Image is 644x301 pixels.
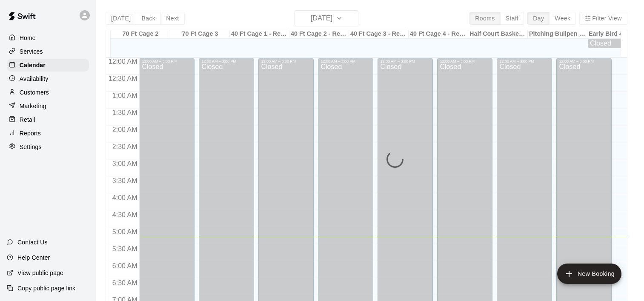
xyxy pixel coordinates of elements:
[7,86,89,99] a: Customers
[110,279,140,287] span: 6:30 AM
[170,30,230,38] div: 70 Ft Cage 3
[110,143,140,150] span: 2:30 AM
[110,109,140,116] span: 1:30 AM
[321,59,371,63] div: 12:00 AM – 3:00 PM
[499,59,550,63] div: 12:00 AM – 3:00 PM
[20,88,49,97] p: Customers
[7,72,89,85] a: Availability
[110,160,140,167] span: 3:00 AM
[261,59,311,63] div: 12:00 AM – 3:00 PM
[110,194,140,201] span: 4:00 AM
[111,30,170,38] div: 70 Ft Cage 2
[20,61,46,69] p: Calendar
[7,140,89,153] a: Settings
[528,30,587,38] div: Pitching Bullpen - 70 Ft Cage 1 (NO HITTING ALLOWED)
[7,127,89,140] a: Reports
[468,30,528,38] div: Half Court Basketball Court
[17,284,75,292] p: Copy public page link
[230,30,289,38] div: 40 Ft Cage 1 - Retractable
[110,228,140,235] span: 5:00 AM
[380,59,430,63] div: 12:00 AM – 3:00 PM
[7,32,89,44] a: Home
[110,92,140,99] span: 1:00 AM
[20,143,42,151] p: Settings
[110,177,140,184] span: 3:30 AM
[17,269,63,277] p: View public page
[142,59,192,63] div: 12:00 AM – 3:00 PM
[7,100,89,112] a: Marketing
[7,113,89,126] a: Retail
[17,253,50,262] p: Help Center
[7,45,89,58] a: Services
[110,211,140,218] span: 4:30 AM
[20,34,36,42] p: Home
[559,59,609,63] div: 12:00 AM – 3:00 PM
[106,75,140,82] span: 12:30 AM
[201,59,252,63] div: 12:00 AM – 3:00 PM
[110,245,140,252] span: 5:30 AM
[110,126,140,133] span: 2:00 AM
[20,102,46,110] p: Marketing
[349,30,409,38] div: 40 Ft Cage 3 - Retractable
[17,238,48,247] p: Contact Us
[7,59,89,72] a: Calendar
[289,30,349,38] div: 40 Ft Cage 2 - Retractable
[20,115,35,124] p: Retail
[20,47,43,56] p: Services
[20,129,41,138] p: Reports
[440,59,490,63] div: 12:00 AM – 3:00 PM
[557,264,621,284] button: add
[106,58,140,65] span: 12:00 AM
[409,30,468,38] div: 40 Ft Cage 4 - Retractable
[110,262,140,269] span: 6:00 AM
[20,75,49,83] p: Availability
